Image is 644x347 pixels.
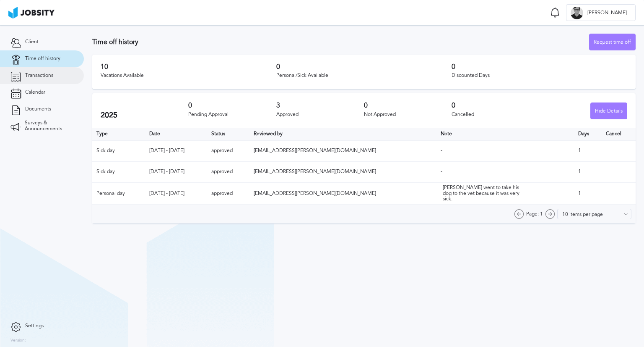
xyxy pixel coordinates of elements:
span: Calendar [25,89,45,95]
button: E[PERSON_NAME] [566,4,636,21]
div: Vacations Available [101,73,276,79]
span: - [441,168,442,174]
td: Personal day [92,182,145,204]
h3: 10 [101,63,276,71]
span: [EMAIL_ADDRESS][PERSON_NAME][DOMAIN_NAME] [254,168,376,174]
span: Surveys & Announcements [25,120,73,132]
td: approved [207,182,249,204]
td: 1 [574,182,602,204]
h3: 0 [452,102,539,109]
td: [DATE] - [DATE] [145,182,207,204]
th: Toggle SortBy [436,128,574,140]
td: Sick day [92,161,145,182]
span: Client [25,39,39,45]
h3: Time off history [92,38,589,46]
div: Approved [276,112,364,118]
th: Type [92,128,145,140]
h3: 0 [364,102,452,109]
span: [PERSON_NAME] [583,10,631,16]
td: 1 [574,140,602,161]
div: Not Approved [364,112,452,118]
span: Time off history [25,56,60,62]
th: Toggle SortBy [145,128,207,140]
div: Discounted Days [452,73,627,79]
span: Documents [25,106,51,112]
span: Page: 1 [526,211,543,217]
div: Cancelled [452,112,539,118]
h3: 3 [276,102,364,109]
td: [DATE] - [DATE] [145,161,207,182]
td: approved [207,161,249,182]
td: 1 [574,161,602,182]
h3: 0 [452,63,627,71]
span: Transactions [25,73,53,79]
h3: 0 [276,63,452,71]
span: Settings [25,323,44,329]
th: Days [574,128,602,140]
button: Hide Details [590,103,627,119]
div: Personal/Sick Available [276,73,452,79]
div: Hide Details [591,103,627,120]
th: Toggle SortBy [207,128,249,140]
td: [DATE] - [DATE] [145,140,207,161]
span: [EMAIL_ADDRESS][PERSON_NAME][DOMAIN_NAME] [254,147,376,153]
span: - [441,147,442,153]
div: Pending Approval [188,112,276,118]
div: [PERSON_NAME] went to take his dog to the vet because it was very sick. [443,185,527,202]
button: Request time off [589,34,636,50]
div: Request time off [589,34,635,51]
th: Cancel [602,128,636,140]
h3: 0 [188,102,276,109]
span: [EMAIL_ADDRESS][PERSON_NAME][DOMAIN_NAME] [254,190,376,196]
td: approved [207,140,249,161]
h2: 2025 [101,111,188,120]
td: Sick day [92,140,145,161]
th: Toggle SortBy [249,128,436,140]
div: E [571,7,583,19]
label: Version: [10,338,26,343]
img: ab4bad089aa723f57921c736e9817d99.png [8,7,55,18]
